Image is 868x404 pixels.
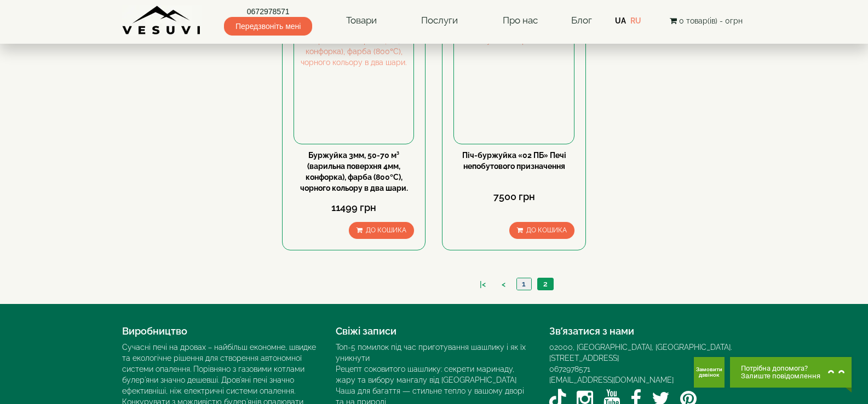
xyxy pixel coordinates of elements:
[294,24,413,143] img: Буржуйка 3мм, 50-70 м³ (варильна поверхня 4мм, конфорка), фарба (800°C), чорного кольору в два шари.
[679,16,743,25] span: 0 товар(ів) - 0грн
[122,5,202,36] img: Завод VESUVI
[741,372,820,380] span: Залиште повідомлення
[741,365,820,372] span: Потрібна допомога?
[335,8,388,33] a: Товари
[349,222,414,239] button: До кошика
[453,190,574,204] div: 7500 грн
[730,357,852,388] button: Chat button
[509,222,574,239] button: До кошика
[516,278,531,290] a: 1
[224,17,312,36] span: Передзвоніть мені
[496,279,511,290] a: <
[543,279,548,288] span: 2
[122,326,319,337] h4: Виробництво
[694,357,725,388] button: Get Call button
[630,16,641,25] a: RU
[571,15,592,26] a: Блог
[462,151,566,171] a: Піч-буржуйка «02 ПБ» Печі непобутового призначення
[549,365,590,373] a: 0672978571
[492,8,549,33] a: Про нас
[336,326,533,337] h4: Свіжі записи
[474,279,491,290] a: |<
[300,151,408,192] a: Буржуйка 3мм, 50-70 м³ (варильна поверхня 4мм, конфорка), фарба (800°C), чорного кольору в два шари.
[224,6,312,17] a: 0672978571
[526,226,567,234] span: До кошика
[410,8,469,33] a: Послуги
[549,376,674,384] a: [EMAIL_ADDRESS][DOMAIN_NAME]
[615,16,626,25] a: UA
[366,226,406,234] span: До кошика
[336,365,516,384] a: Рецепт соковитого шашлику: секрети маринаду, жару та вибору мангалу від [GEOGRAPHIC_DATA]
[549,342,746,364] div: 02000, [GEOGRAPHIC_DATA], [GEOGRAPHIC_DATA]. [STREET_ADDRESS]
[336,343,526,362] a: Топ-5 помилок під час приготування шашлику і як їх уникнути
[666,15,746,27] button: 0 товар(ів) - 0грн
[549,326,746,337] h4: Зв’язатися з нами
[294,201,414,215] div: 11499 грн
[696,367,722,378] span: Замовити дзвінок
[454,24,573,143] img: Піч-буржуйка «02 ПБ» Печі непобутового призначення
